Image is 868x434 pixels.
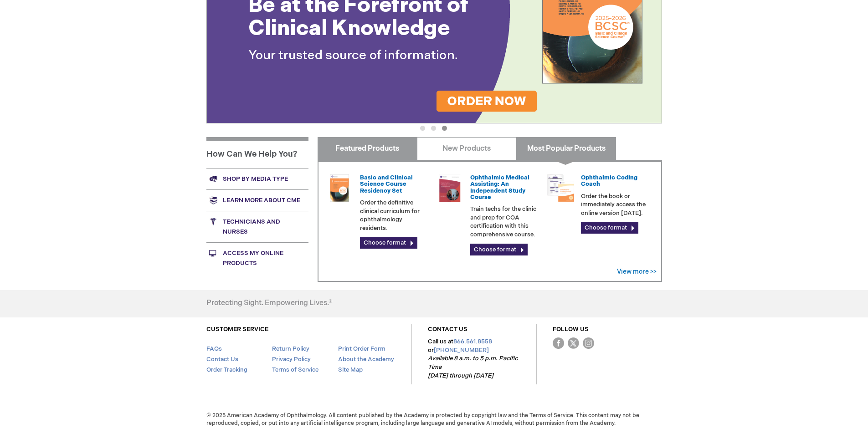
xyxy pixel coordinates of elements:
a: Terms of Service [272,366,318,373]
a: Technicians and nurses [206,211,308,242]
a: Site Map [338,366,363,373]
a: Learn more about CME [206,189,308,211]
a: Print Order Form [338,345,385,352]
button: 2 of 3 [431,126,436,131]
a: Choose format [581,222,638,234]
a: Shop by media type [206,168,308,189]
button: 1 of 3 [420,126,425,131]
a: Basic and Clinical Science Course Residency Set [360,174,413,194]
a: FAQs [206,345,222,352]
p: Order the definitive clinical curriculum for ophthalmology residents. [360,199,429,232]
a: View more >> [617,268,657,276]
a: CONTACT US [428,326,467,333]
a: Choose format [360,237,417,249]
p: Call us at or [428,337,520,380]
a: Privacy Policy [272,356,311,363]
span: © 2025 American Academy of Ophthalmology. All content published by the Academy is protected by co... [200,412,669,427]
h4: Protecting Sight. Empowering Lives.® [206,299,332,307]
a: Ophthalmic Medical Assisting: An Independent Study Course [470,174,529,201]
a: Most Popular Products [516,137,616,160]
img: Twitter [568,337,579,349]
a: New Products [417,137,517,160]
img: 0219007u_51.png [436,174,463,202]
a: Return Policy [272,345,309,352]
img: codngu_60.png [547,174,574,202]
a: Contact Us [206,356,238,363]
a: Order Tracking [206,366,247,373]
h1: How Can We Help You? [206,137,308,168]
a: [PHONE_NUMBER] [434,347,489,354]
button: 3 of 3 [442,126,447,131]
a: Choose format [470,244,528,255]
img: 02850963u_47.png [326,174,353,202]
img: Facebook [553,337,564,349]
a: Access My Online Products [206,242,308,274]
a: CUSTOMER SERVICE [206,326,268,333]
p: Order the book or immediately access the online version [DATE]. [581,192,650,218]
p: Train techs for the clinic and prep for COA certification with this comprehensive course. [470,205,539,239]
img: instagram [583,337,594,349]
a: Ophthalmic Coding Coach [581,174,637,188]
em: Available 8 a.m. to 5 p.m. Pacific Time [DATE] through [DATE] [428,355,518,379]
a: Featured Products [318,137,417,160]
a: 866.561.8558 [453,338,492,345]
a: About the Academy [338,356,394,363]
a: FOLLOW US [553,326,589,333]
